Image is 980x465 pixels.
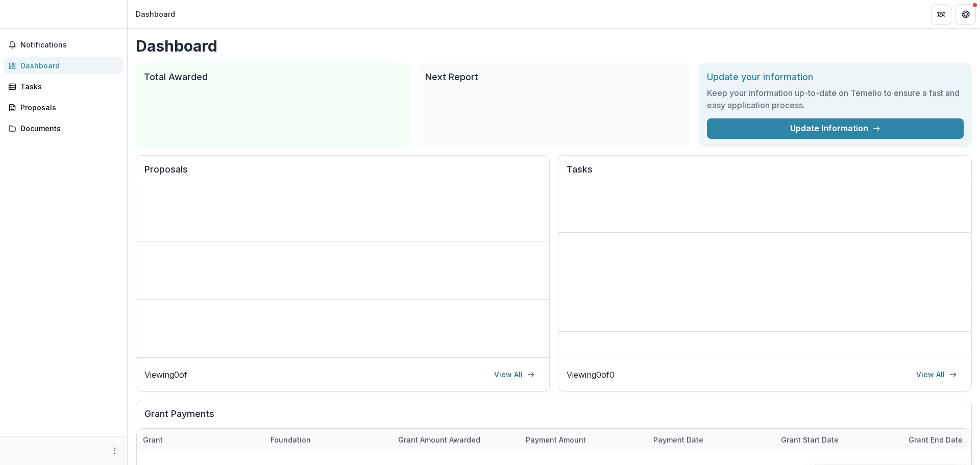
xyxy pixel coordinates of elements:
[488,366,541,383] a: View All
[20,60,115,71] div: Dashboard
[109,445,121,457] button: More
[567,164,963,183] h2: Tasks
[931,4,951,25] button: Partners
[20,81,115,92] div: Tasks
[136,37,972,55] h1: Dashboard
[707,118,964,139] a: Update Information
[144,369,187,381] p: Viewing 0 of
[910,366,963,383] a: View All
[707,87,964,111] h3: Keep your information up-to-date on Temelio to ensure a fast and easy application process.
[955,4,976,25] button: Get Help
[4,78,123,95] a: Tasks
[4,37,123,53] button: Notifications
[4,99,123,116] a: Proposals
[425,71,682,83] h2: Next Report
[20,102,115,113] div: Proposals
[144,408,963,428] h2: Grant Payments
[4,57,123,74] a: Dashboard
[707,71,964,83] h2: Update your information
[144,71,401,83] h2: Total Awarded
[20,41,119,50] span: Notifications
[136,9,175,19] div: Dashboard
[132,7,179,21] nav: breadcrumb
[567,369,615,381] p: Viewing 0 of 0
[20,123,115,134] div: Documents
[4,120,123,137] a: Documents
[144,164,541,183] h2: Proposals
